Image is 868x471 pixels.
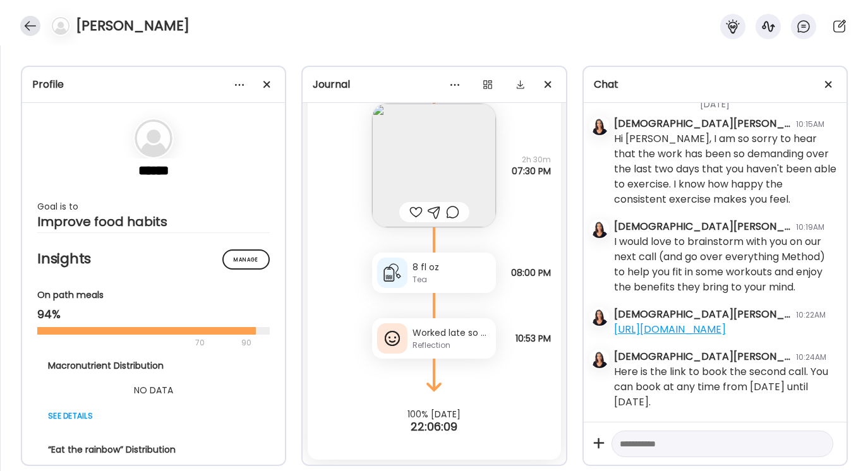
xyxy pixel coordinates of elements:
div: On path meals [37,289,270,302]
div: 10:15AM [796,119,824,130]
div: Journal [313,77,555,92]
div: Profile [32,77,275,92]
span: 2h 30m [512,154,551,165]
div: NO DATA [48,383,259,398]
span: 10:53 PM [515,333,551,344]
div: Reflection [413,340,491,351]
div: [DEMOGRAPHIC_DATA][PERSON_NAME] [614,116,791,131]
div: 90 [240,335,253,350]
div: “Eat the rainbow” Distribution [48,443,259,456]
span: 07:30 PM [512,165,551,177]
div: I would love to brainstorm with you on our next call (and go over everything Method) to help you ... [614,234,836,295]
div: 8 fl oz [413,261,491,274]
div: Tea [413,274,491,285]
div: [DEMOGRAPHIC_DATA][PERSON_NAME] [614,349,791,364]
div: 94% [37,307,270,322]
div: 100% [DATE] [303,409,565,419]
h4: [PERSON_NAME] [76,16,190,36]
img: bg-avatar-default.svg [52,17,69,35]
div: 70 [37,335,238,350]
img: avatars%2FmcUjd6cqKYdgkG45clkwT2qudZq2 [591,350,608,368]
h2: Insights [37,249,270,268]
div: 10:19AM [796,222,824,233]
a: [URL][DOMAIN_NAME] [614,322,726,337]
img: avatars%2FmcUjd6cqKYdgkG45clkwT2qudZq2 [591,117,608,135]
div: 10:22AM [796,309,826,321]
div: Worked late so no exercise unfortunately and late to bed at 11pm [413,326,491,340]
div: Macronutrient Distribution [48,359,259,373]
img: images%2F34M9xvfC7VOFbuVuzn79gX2qEI22%2FJmKKiFF3MWEjYIe6UoOv%2FE6IcmquS5zo0eR5l2NBv_240 [372,104,496,227]
div: Manage [222,249,270,270]
div: Chat [594,77,836,92]
img: avatars%2FmcUjd6cqKYdgkG45clkwT2qudZq2 [591,308,608,326]
img: bg-avatar-default.svg [135,119,172,157]
div: Goal is to [37,199,270,214]
div: Here is the link to book the second call. You can book at any time from [DATE] until [DATE]. [614,364,836,410]
div: 10:24AM [796,352,826,363]
span: 08:00 PM [511,267,551,278]
div: 22:06:09 [303,419,565,434]
div: [DEMOGRAPHIC_DATA][PERSON_NAME] [614,307,791,322]
div: [DEMOGRAPHIC_DATA][PERSON_NAME] [614,219,791,234]
div: Improve food habits [37,214,270,229]
div: Hi [PERSON_NAME], I am so sorry to hear that the work has been so demanding over the last two day... [614,131,836,207]
img: avatars%2FmcUjd6cqKYdgkG45clkwT2qudZq2 [591,220,608,238]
